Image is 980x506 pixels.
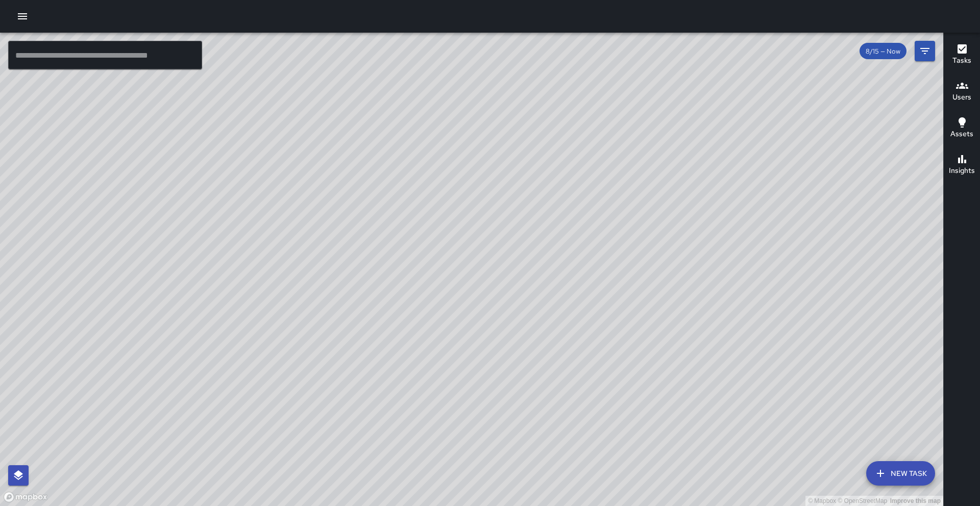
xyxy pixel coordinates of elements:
button: Insights [944,147,980,184]
button: Assets [944,110,980,147]
h6: Tasks [952,55,971,66]
button: Tasks [944,37,980,73]
h6: Users [952,92,971,103]
h6: Insights [949,165,975,176]
span: 8/15 — Now [860,47,906,56]
button: Filters [915,41,935,61]
button: Users [944,73,980,110]
button: New Task [866,461,935,486]
h6: Assets [950,129,973,140]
